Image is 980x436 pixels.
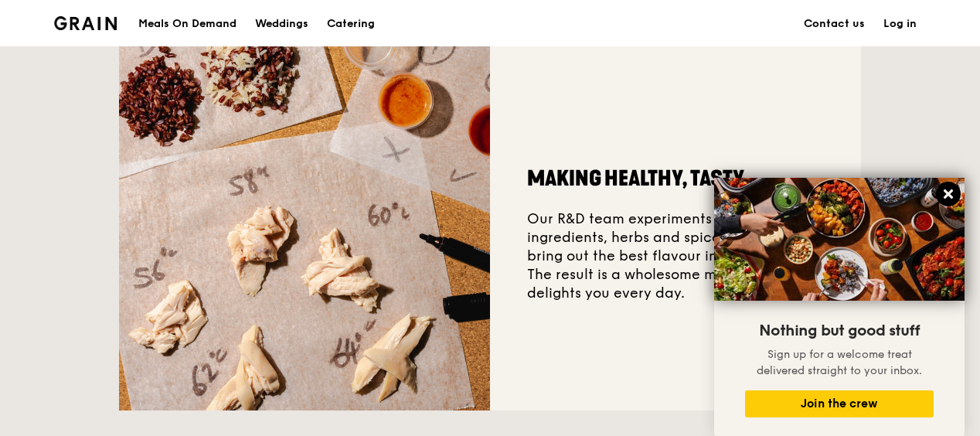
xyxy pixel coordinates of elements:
[490,39,861,410] div: Our R&D team experiments with nutritious ingredients, herbs and spices and more to bring out the ...
[318,1,384,47] a: Catering
[54,16,117,30] img: Grain
[745,390,934,417] button: Join the crew
[327,1,375,47] div: Catering
[246,1,318,47] a: Weddings
[255,1,308,47] div: Weddings
[138,1,236,47] div: Meals On Demand
[795,1,874,47] a: Contact us
[936,182,961,206] button: Close
[759,322,920,340] span: Nothing but good stuff
[714,178,965,301] img: DSC07876-Edit02-Large.jpeg
[874,1,926,47] a: Log in
[527,165,824,192] h2: Making healthy, tasty
[119,39,490,410] img: Making healthy, tasty
[757,348,922,377] span: Sign up for a welcome treat delivered straight to your inbox.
